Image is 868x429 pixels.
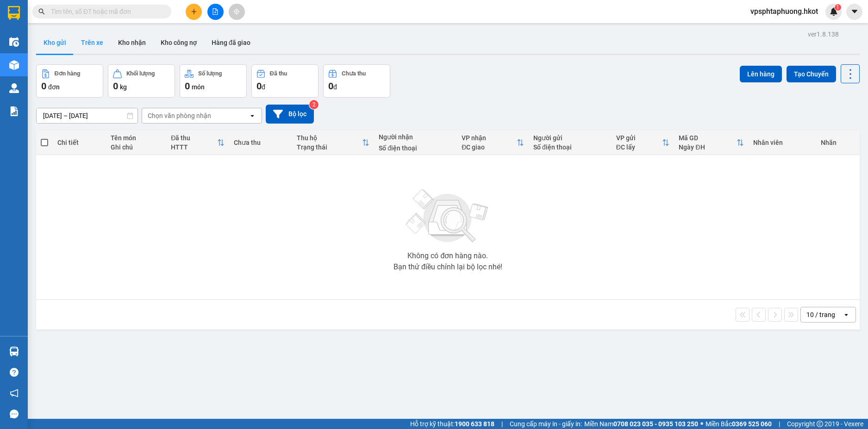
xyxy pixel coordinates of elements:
[379,144,452,152] div: Số điện thoại
[679,143,736,151] div: Ngày ĐH
[843,311,850,318] svg: open
[297,143,362,151] div: Trạng thái
[9,60,19,70] img: warehouse-icon
[111,31,153,54] button: Kho nhận
[401,184,494,249] img: svg+xml;base64,PHN2ZyBjbGFzcz0ibGlzdC1wbHVnX19zdmciIHhtbG5zPSJodHRwOi8vd3d3LnczLm9yZy8yMDAwL3N2Zy...
[323,64,390,98] button: Chưa thu0đ
[743,6,825,17] span: vpsphtaphuong.hkot
[457,131,529,155] th: Toggle SortBy
[37,108,137,123] input: Select a date range.
[234,139,287,146] div: Chưa thu
[616,134,662,142] div: VP gửi
[808,29,839,39] div: ver 1.8.138
[612,131,674,155] th: Toggle SortBy
[584,419,698,429] span: Miền Nam
[9,37,19,47] img: warehouse-icon
[309,100,318,109] sup: 2
[836,4,839,11] span: 1
[111,143,162,151] div: Ghi chú
[787,66,836,82] button: Tạo Chuyến
[10,368,19,377] span: question-circle
[9,83,19,93] img: warehouse-icon
[846,4,862,20] button: caret-down
[36,64,103,98] button: Đơn hàng0đơn
[379,133,452,141] div: Người nhận
[204,31,258,54] button: Hàng đã giao
[510,419,582,429] span: Cung cấp máy in - giấy in:
[57,139,101,146] div: Chi tiết
[270,70,287,77] div: Đã thu
[171,143,217,151] div: HTTT
[779,419,780,429] span: |
[830,7,838,16] img: icon-new-feature
[533,143,607,151] div: Số điện thoại
[10,389,19,398] span: notification
[256,81,262,92] span: 0
[153,31,204,54] button: Kho công nợ
[10,410,19,418] span: message
[55,70,80,77] div: Đơn hàng
[616,143,662,151] div: ĐC lấy
[74,31,111,54] button: Trên xe
[297,134,362,142] div: Thu hộ
[113,81,118,92] span: 0
[462,143,517,151] div: ĐC giao
[180,64,247,98] button: Số lượng0món
[229,4,245,20] button: aim
[36,31,74,54] button: Kho gửi
[148,111,211,120] div: Chọn văn phòng nhận
[185,81,190,92] span: 0
[292,131,374,155] th: Toggle SortBy
[207,4,224,20] button: file-add
[679,134,736,142] div: Mã GD
[700,422,703,426] span: ⚪️
[120,83,127,91] span: kg
[328,81,333,92] span: 0
[835,4,841,11] sup: 1
[233,8,240,15] span: aim
[674,131,748,155] th: Toggle SortBy
[817,421,823,427] span: copyright
[407,252,488,260] div: Không có đơn hàng nào.
[38,8,45,15] span: search
[171,134,217,142] div: Đã thu
[186,4,202,20] button: plus
[393,263,502,271] div: Bạn thử điều chỉnh lại bộ lọc nhé!
[192,83,205,91] span: món
[806,310,835,319] div: 10 / trang
[613,420,698,428] strong: 0708 023 035 - 0935 103 250
[501,419,503,429] span: |
[9,106,19,116] img: solution-icon
[410,419,494,429] span: Hỗ trợ kỹ thuật:
[266,105,314,124] button: Bộ lọc
[8,6,20,20] img: logo-vxr
[262,83,265,91] span: đ
[251,64,318,98] button: Đã thu0đ
[198,70,222,77] div: Số lượng
[753,139,812,146] div: Nhân viên
[455,420,494,428] strong: 1900 633 818
[249,112,256,119] svg: open
[850,7,859,16] span: caret-down
[51,6,160,17] input: Tìm tên, số ĐT hoặc mã đơn
[126,70,155,77] div: Khối lượng
[821,139,855,146] div: Nhãn
[732,420,772,428] strong: 0369 525 060
[462,134,517,142] div: VP nhận
[166,131,229,155] th: Toggle SortBy
[333,83,337,91] span: đ
[706,419,772,429] span: Miền Bắc
[740,66,782,82] button: Lên hàng
[48,83,60,91] span: đơn
[212,8,219,15] span: file-add
[41,81,46,92] span: 0
[533,134,607,142] div: Người gửi
[342,70,366,77] div: Chưa thu
[9,347,19,356] img: warehouse-icon
[191,8,197,15] span: plus
[111,134,162,142] div: Tên món
[108,64,175,98] button: Khối lượng0kg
